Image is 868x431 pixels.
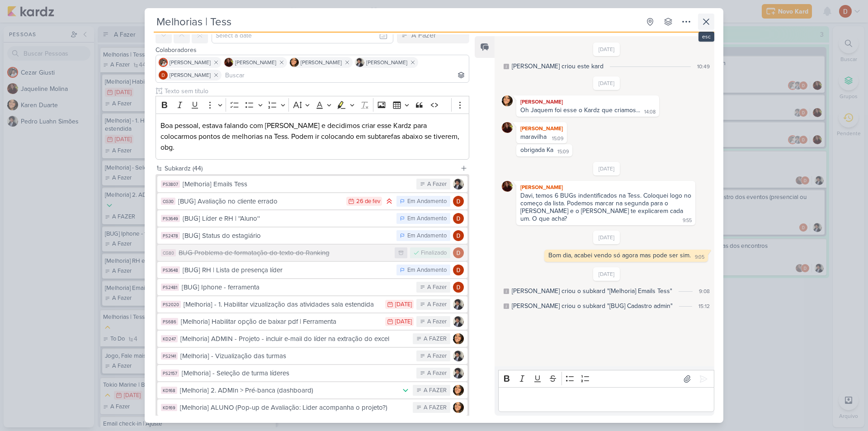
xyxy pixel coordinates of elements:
div: Finalizado [421,249,447,258]
div: Pedro Luahn criou o subkard "[BUG] Cadastro admin" [512,301,673,311]
div: Subkardz (44) [165,164,457,173]
div: Em Andamento [407,197,447,206]
img: Karen Duarte [453,385,464,396]
div: 9:55 [683,217,692,224]
div: Pedro Luahn criou o subkard "[Melhoria] Emails Tess" [512,286,672,296]
img: Jaqueline Molina [502,122,513,133]
div: Este log é visível à todos no kard [504,289,509,294]
button: KD168 [Melhoria] 2. ADMIn > Pré-banca (dashboard) A FAZER [157,382,467,398]
img: Pedro Luahn Simões [453,350,464,361]
button: PS2478 [BUG] Status do estagiário Em Andamento [157,227,467,244]
button: A Fazer [397,27,469,43]
div: PS2157 [161,369,179,377]
div: 9:08 [699,287,710,295]
img: Pedro Luahn Simões [453,316,464,327]
div: [Melhoria] Habilitar opção de baixar pdf | Ferramenta [181,317,381,327]
input: Kard Sem Título [154,14,640,30]
button: PS3649 {BUG] Líder e RH | ''Aluno'' Em Andamento [157,210,467,227]
input: Buscar [223,70,467,81]
button: PS686 [Melhoria] Habilitar opção de baixar pdf | Ferramenta [DATE] A Fazer [157,313,467,330]
div: [PERSON_NAME] [518,97,657,106]
span: [PERSON_NAME] [366,58,407,66]
span: [PERSON_NAME] [301,58,342,66]
div: [Melhoria] 2. ADMIn > Pré-banca (dashboard) [180,385,396,396]
div: PS3648 [161,266,180,274]
div: [Melhoria] ADMIN - Projeto - incluir e-mail do líder na extração do excel [180,334,408,344]
div: 14:08 [644,109,656,116]
div: [DATE] [395,319,412,325]
div: [Melhoria] - Vizualização das turmas [180,351,412,361]
div: Este log é visível à todos no kard [504,303,509,309]
div: obrigada Ka [520,146,553,154]
img: Davi Elias Teixeira [453,230,464,241]
img: Pedro Luahn Simões [453,299,464,310]
div: [DATE] [395,302,412,308]
div: Davi, temos 6 BUGs indentificados na Tess. Coloquei logo no começo da lista. Podemos marcar na se... [520,192,693,223]
img: Davi Elias Teixeira [453,282,464,293]
input: Texto sem título [163,86,469,96]
img: Davi Elias Teixeira [453,265,464,275]
div: Colaboradores [156,45,469,55]
img: Karen Duarte [453,333,464,344]
div: CG80 [161,249,176,256]
div: Em Andamento [407,232,447,241]
div: maravilha [520,133,547,141]
img: Jaqueline Molina [224,58,233,67]
img: Davi Elias Teixeira [453,213,464,224]
div: CG30 [161,198,175,205]
div: PS3649 [161,215,180,222]
div: Editor toolbar [498,370,714,388]
div: KD247 [161,335,178,342]
img: Davi Elias Teixeira [453,247,464,258]
div: Em Andamento [407,214,447,223]
div: Prioridade Alta [385,197,394,206]
div: 15:09 [552,135,563,142]
img: Karen Duarte [290,58,299,67]
img: Karen Duarte [453,402,464,413]
div: esc [698,32,714,42]
div: [BUG] RH | Lista de presença líder [183,265,392,275]
div: PS2481 [161,284,179,291]
div: [BUG] Status do estagiário [183,231,392,241]
img: Davi Elias Teixeira [159,71,168,80]
button: PS2141 [Melhoria] - Vizualização das turmas A Fazer [157,348,467,364]
div: A Fazer [427,369,447,378]
img: Pedro Luahn Simões [453,368,464,379]
div: Prioridade Baixa [401,386,410,395]
div: [PERSON_NAME] [518,183,693,192]
div: Editor editing area: main [156,114,469,160]
img: Jaqueline Molina [502,181,513,192]
input: Select a date [212,27,393,43]
button: PS3648 [BUG] RH | Lista de presença líder Em Andamento [157,262,467,278]
div: [Melhoria] ALUNO (Pop-up de Avaliação: Lider acompanha o projeto?) [180,403,408,413]
div: [Melhoria] - 1. Habilitar vizualização das atividades sala estendida [184,299,381,310]
div: 15:09 [557,148,569,156]
div: [BUG] Avaliação no cliente errado [178,196,342,207]
img: Karen Duarte [502,95,513,106]
div: PS2020 [161,301,181,308]
button: PS2481 [BUG] Iphone - ferramenta A Fazer [157,279,467,295]
div: A Fazer [427,352,447,361]
button: CG80 BUG Problema de formatação do texto do Ranking Finalizado [157,245,467,261]
div: Editor toolbar [156,96,469,114]
div: [PERSON_NAME] [518,124,565,133]
img: Pedro Luahn Simões [453,179,464,189]
button: KD169 [Melhoria] ALUNO (Pop-up de Avaliação: Lider acompanha o projeto?) A FAZER [157,399,467,416]
button: PS2157 [Melhoria] - Seleção de turma líderes A Fazer [157,365,467,381]
div: Editor editing area: main [498,387,714,412]
div: 15:12 [698,302,710,310]
div: A FAZER [424,335,447,344]
img: Pedro Luahn Simões [355,58,364,67]
div: 9:05 [695,254,704,261]
div: {BUG] Líder e RH | ''Aluno'' [183,213,392,224]
div: [BUG] Iphone - ferramenta [182,282,412,293]
div: PS2478 [161,232,180,239]
div: Este log é visível à todos no kard [504,64,509,69]
span: [PERSON_NAME] [170,58,211,66]
div: A Fazer [427,180,447,189]
div: KD168 [161,387,177,394]
img: Cezar Giusti [159,58,168,67]
div: [Melhoria] - Seleção de turma líderes [182,368,412,379]
button: PS3807 [Melhoria] Emails Tess A Fazer [157,176,467,192]
div: PS686 [161,318,178,325]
